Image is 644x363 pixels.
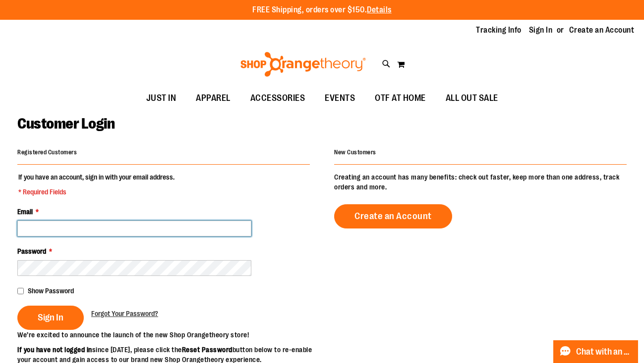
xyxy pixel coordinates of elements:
[576,347,632,357] span: Chat with an Expert
[146,87,176,109] span: JUST IN
[17,346,92,354] strong: If you have not logged in
[18,187,175,197] span: * Required Fields
[334,172,627,192] p: Creating an account has many benefits: check out faster, keep more than one address, track orders...
[446,87,498,109] span: ALL OUT SALE
[553,340,639,363] button: Chat with an Expert
[529,25,553,36] a: Sign In
[17,306,84,330] button: Sign In
[182,346,233,354] strong: Reset Password
[239,52,367,77] img: Shop Orangetheory
[375,87,426,109] span: OTF AT HOME
[354,211,432,222] span: Create an Account
[17,208,33,216] span: Email
[325,87,355,109] span: EVENTS
[569,25,635,36] a: Create an Account
[196,87,231,109] span: APPAREL
[28,287,74,295] span: Show Password
[17,172,176,197] legend: If you have an account, sign in with your email address.
[334,204,452,228] a: Create an Account
[334,149,376,156] strong: New Customers
[367,5,392,14] a: Details
[91,310,158,318] span: Forgot Your Password?
[250,87,305,109] span: ACCESSORIES
[17,149,77,156] strong: Registered Customers
[17,115,115,132] span: Customer Login
[476,25,522,36] a: Tracking Info
[17,330,322,340] p: We’re excited to announce the launch of the new Shop Orangetheory store!
[17,247,46,255] span: Password
[91,309,158,318] a: Forgot Your Password?
[38,312,63,323] span: Sign In
[252,4,392,16] p: FREE Shipping, orders over $150.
